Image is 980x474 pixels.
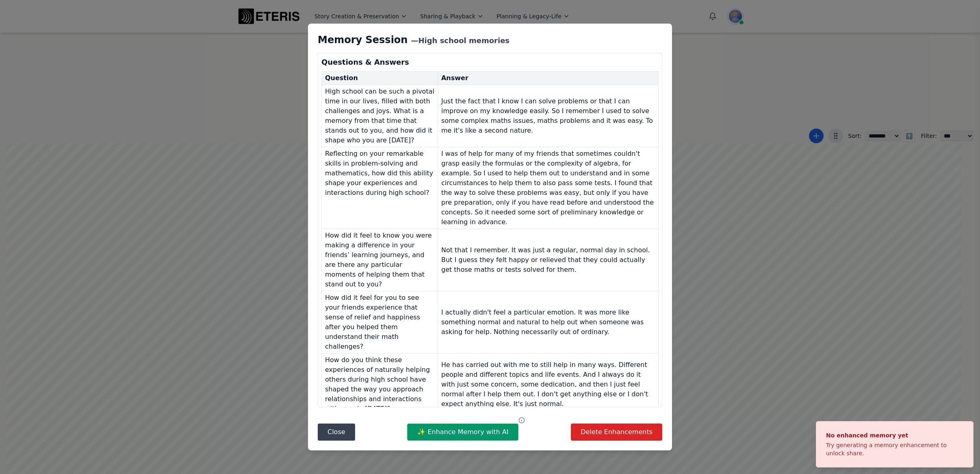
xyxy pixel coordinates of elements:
td: How did it feel for you to see your friends experience that sense of relief and happiness after y... [322,291,438,354]
button: More information about Enhance with AI [518,417,525,424]
span: — High school memories [411,36,510,45]
button: Delete Enhancements [571,424,662,441]
th: Question [322,72,438,85]
td: How did it feel to know you were making a difference in your friends’ learning journeys, and are ... [322,229,438,291]
td: Reflecting on your remarkable skills in problem-solving and mathematics, how did this ability sha... [322,147,438,229]
th: Answer [438,72,658,85]
td: I was of help for many of my friends that sometimes couldn't grasp easily the formulas or the com... [438,147,658,229]
div: No enhanced memory yet [826,431,960,439]
td: Not that I remember. It was just a regular, normal day in school. But I guess they felt happy or ... [438,229,658,291]
td: He has carried out with me to still help in many ways. Different people and different topics and ... [438,354,658,416]
td: Just the fact that I know I can solve problems or that I can improve on my knowledge easily. So I... [438,85,658,147]
button: ✨ Enhance Memory with AI [407,424,518,441]
td: How do you think these experiences of naturally helping others during high school have shaped the... [322,354,438,416]
td: High school can be such a pivotal time in our lives, filled with both challenges and joys. What i... [322,85,438,147]
td: I actually didn't feel a particular emotion. It was more like something normal and natural to hel... [438,291,658,354]
button: Close [318,424,355,441]
div: Try generating a memory enhancement to unlock share. [826,441,960,457]
h2: Memory Session [318,33,662,46]
h3: Questions & Answers [321,57,659,68]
